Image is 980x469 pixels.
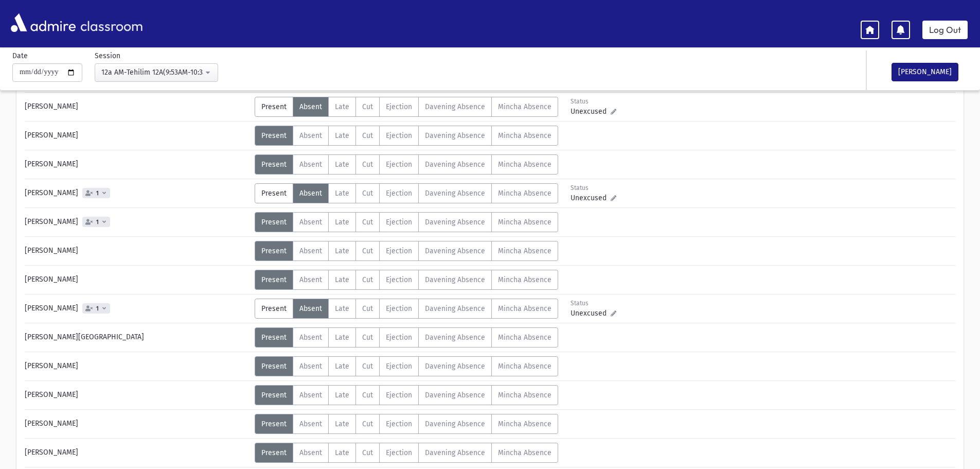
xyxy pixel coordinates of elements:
[255,126,558,146] div: AttTypes
[299,420,322,428] span: Absent
[571,193,611,203] span: Unexcused
[299,102,322,111] span: Absent
[299,333,322,342] span: Absent
[20,154,255,175] div: [PERSON_NAME]
[20,212,255,232] div: [PERSON_NAME]
[425,218,485,227] span: Davening Absence
[94,190,101,197] span: 1
[20,414,255,434] div: [PERSON_NAME]
[425,420,485,428] span: Davening Absence
[498,160,551,169] span: Mincha Absence
[335,247,349,255] span: Late
[299,189,322,198] span: Absent
[386,304,412,313] span: Ejection
[571,308,611,319] span: Unexcused
[261,333,287,342] span: Present
[498,304,551,313] span: Mincha Absence
[255,443,558,463] div: AttTypes
[386,102,412,111] span: Ejection
[386,275,412,284] span: Ejection
[255,154,558,175] div: AttTypes
[498,275,551,284] span: Mincha Absence
[892,63,958,81] button: [PERSON_NAME]
[425,102,485,111] span: Davening Absence
[362,362,373,371] span: Cut
[386,218,412,227] span: Ejection
[78,9,143,37] span: classroom
[261,160,287,169] span: Present
[20,270,255,290] div: [PERSON_NAME]
[261,448,287,457] span: Present
[425,189,485,198] span: Davening Absence
[425,304,485,313] span: Davening Absence
[335,160,349,169] span: Late
[498,131,551,140] span: Mincha Absence
[425,131,485,140] span: Davening Absence
[255,414,558,434] div: AttTypes
[255,385,558,405] div: AttTypes
[20,126,255,146] div: [PERSON_NAME]
[20,183,255,203] div: [PERSON_NAME]
[335,218,349,227] span: Late
[261,131,287,140] span: Present
[261,304,287,313] span: Present
[362,247,373,255] span: Cut
[20,97,255,117] div: [PERSON_NAME]
[20,299,255,319] div: [PERSON_NAME]
[425,275,485,284] span: Davening Absence
[299,218,322,227] span: Absent
[20,327,255,348] div: [PERSON_NAME][GEOGRAPHIC_DATA]
[362,131,373,140] span: Cut
[261,247,287,255] span: Present
[255,97,558,117] div: AttTypes
[299,275,322,284] span: Absent
[255,270,558,290] div: AttTypes
[386,362,412,371] span: Ejection
[255,241,558,261] div: AttTypes
[335,275,349,284] span: Late
[335,189,349,198] span: Late
[20,443,255,463] div: [PERSON_NAME]
[299,362,322,371] span: Absent
[261,362,287,371] span: Present
[362,160,373,169] span: Cut
[425,247,485,255] span: Davening Absence
[335,102,349,111] span: Late
[335,362,349,371] span: Late
[386,189,412,198] span: Ejection
[335,333,349,342] span: Late
[386,160,412,169] span: Ejection
[362,275,373,284] span: Cut
[362,448,373,457] span: Cut
[95,63,218,82] button: 12a AM-Tehilim 12A(9:53AM-10:33AM)
[335,391,349,399] span: Late
[362,102,373,111] span: Cut
[335,304,349,313] span: Late
[261,102,287,111] span: Present
[498,102,551,111] span: Mincha Absence
[299,247,322,255] span: Absent
[362,333,373,342] span: Cut
[261,391,287,399] span: Present
[362,420,373,428] span: Cut
[386,131,412,140] span: Ejection
[386,448,412,457] span: Ejection
[20,241,255,261] div: [PERSON_NAME]
[386,391,412,399] span: Ejection
[498,247,551,255] span: Mincha Absence
[261,218,287,227] span: Present
[335,448,349,457] span: Late
[94,305,101,312] span: 1
[261,275,287,284] span: Present
[20,356,255,376] div: [PERSON_NAME]
[255,299,558,319] div: AttTypes
[498,362,551,371] span: Mincha Absence
[261,420,287,428] span: Present
[255,183,558,203] div: AttTypes
[299,391,322,399] span: Absent
[335,420,349,428] span: Late
[425,333,485,342] span: Davening Absence
[498,189,551,198] span: Mincha Absence
[571,97,616,106] div: Status
[498,391,551,399] span: Mincha Absence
